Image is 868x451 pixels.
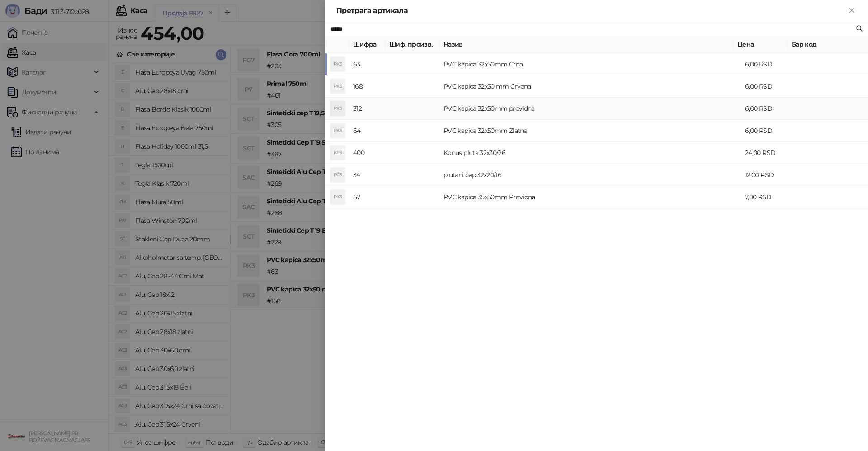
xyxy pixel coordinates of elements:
[734,36,788,53] th: Цена
[330,146,345,160] div: KP3
[741,186,796,208] td: 7,00 RSD
[386,36,440,53] th: Шиф. произв.
[440,98,741,120] td: PVC kapica 32x50mm providna
[349,142,386,164] td: 400
[330,190,345,204] div: PK3
[788,36,860,53] th: Бар код
[741,120,796,142] td: 6,00 RSD
[330,57,345,71] div: PK3
[741,142,796,164] td: 24,00 RSD
[440,164,741,186] td: plutani čep 32x20/16
[349,98,386,120] td: 312
[330,101,345,116] div: PK3
[349,36,386,53] th: Шифра
[330,123,345,138] div: PK3
[336,5,846,16] div: Претрага артикала
[330,168,345,182] div: PČ3
[741,164,796,186] td: 12,00 RSD
[440,142,741,164] td: Konus pluta 32x30/26
[349,164,386,186] td: 34
[846,5,857,16] button: Close
[349,120,386,142] td: 64
[440,53,741,75] td: PVC kapica 32x50mm Crna
[440,36,734,53] th: Назив
[349,53,386,75] td: 63
[440,120,741,142] td: PVC kapica 32x50mm Zlatna
[440,186,741,208] td: PVC kapica 35x50mm Providna
[440,75,741,98] td: PVC kapica 32x50 mm Crvena
[330,79,345,94] div: PK3
[741,98,796,120] td: 6,00 RSD
[349,75,386,98] td: 168
[349,186,386,208] td: 67
[741,75,796,98] td: 6,00 RSD
[741,53,796,75] td: 6,00 RSD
